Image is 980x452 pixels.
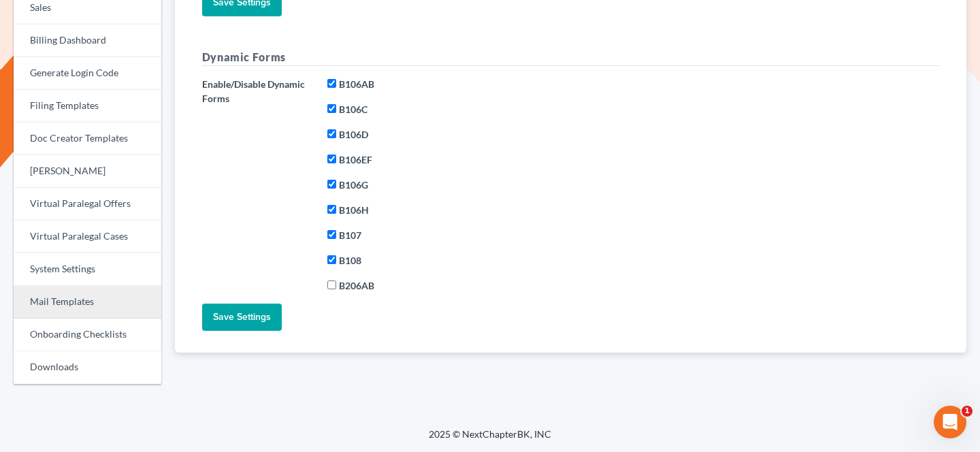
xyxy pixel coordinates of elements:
[339,102,367,116] label: B106C
[14,188,161,221] a: Virtual Paralegal Offers
[14,221,161,253] a: Virtual Paralegal Cases
[339,253,361,268] label: B108
[339,278,374,293] label: B206AB
[14,155,161,188] a: [PERSON_NAME]
[14,319,161,351] a: Onboarding Checklists
[339,127,368,142] label: B106D
[14,253,161,286] a: System Settings
[202,304,282,331] input: Save Settings
[14,90,161,123] a: Filing Templates
[339,228,361,242] label: B107
[339,178,368,192] label: B106G
[202,77,314,106] label: Enable/Disable Dynamic Forms
[339,77,374,91] label: B106AB
[339,152,372,167] label: B106EF
[14,57,161,90] a: Generate Login Code
[962,406,973,417] span: 1
[14,25,161,57] a: Billing Dashboard
[102,427,878,452] div: 2025 © NextChapterBK, INC
[339,203,369,217] label: B106H
[14,123,161,155] a: Doc Creator Templates
[934,406,966,438] iframe: Intercom live chat
[14,351,161,384] a: Downloads
[202,49,939,66] h5: Dynamic Forms
[14,286,161,319] a: Mail Templates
